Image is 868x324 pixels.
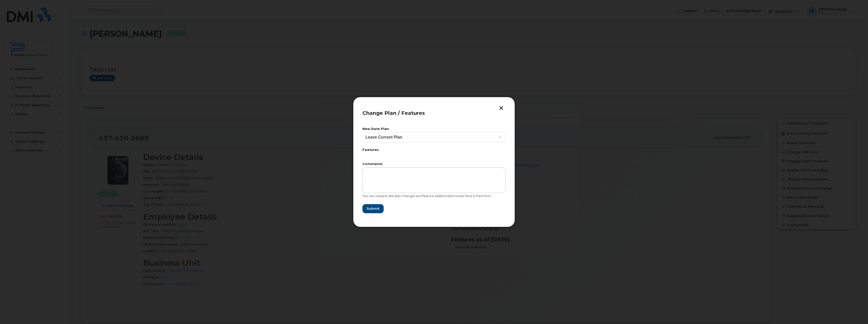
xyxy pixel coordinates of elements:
label: Comments [362,163,506,166]
label: New Rate Plan [362,127,506,131]
div: You can request rate plan changes and feature additions/removals here in free form [362,194,506,198]
span: Submit [367,206,379,211]
span: Change Plan / Features [362,110,425,116]
label: Features [362,148,506,152]
button: Submit [362,204,384,213]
